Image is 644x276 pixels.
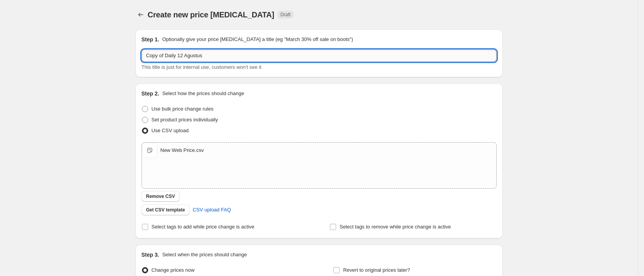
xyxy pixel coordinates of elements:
span: Use CSV upload [152,128,189,133]
span: Remove CSV [146,193,175,199]
span: This title is just for internal use, customers won't see it [142,64,261,70]
span: Change prices now [152,267,195,273]
span: Create new price [MEDICAL_DATA] [148,10,275,19]
h2: Step 3. [142,251,159,259]
span: Select tags to remove while price change is active [340,224,451,230]
button: Get CSV template [142,204,190,215]
input: 30% off holiday sale [142,49,497,62]
button: Price change jobs [135,9,146,20]
h2: Step 1. [142,36,159,43]
span: Select tags to add while price change is active [152,224,255,230]
a: CSV upload FAQ [188,204,236,216]
p: Optionally give your price [MEDICAL_DATA] a title (eg "March 30% off sale on boots") [162,36,353,43]
span: Draft [280,12,290,18]
span: Get CSV template [146,207,185,213]
p: Select when the prices should change [162,251,247,259]
h2: Step 2. [142,90,159,97]
div: New Web Price.csv [161,147,204,154]
span: Revert to original prices later? [343,267,410,273]
p: Select how the prices should change [162,90,244,97]
span: Use bulk price change rules [152,106,214,112]
span: CSV upload FAQ [193,206,231,214]
span: Set product prices individually [152,117,218,123]
button: Remove CSV [142,191,180,202]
